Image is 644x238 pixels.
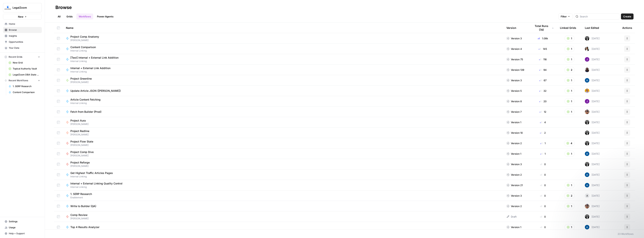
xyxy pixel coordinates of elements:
div: [DATE] [585,162,600,166]
button: 1 [564,35,575,41]
span: 1. SERP Research [70,192,92,196]
div: Version 4 [506,47,522,51]
div: 116 [532,57,554,61]
div: Version 3 [506,194,522,198]
a: LegalZoom DBA State Articles [7,72,42,78]
div: [DATE] [585,172,600,177]
div: 145 [532,47,554,51]
span: 1. SERP Research [13,85,40,88]
img: LegalZoom Logo [4,4,11,11]
span: Project Comp Dive [70,150,94,154]
div: 23 Workflows [618,232,634,236]
div: Version 2 [506,173,522,177]
button: Recent Grids [3,54,42,60]
span: New Grid [13,61,40,64]
button: Filter [558,13,572,19]
a: Your Data [3,45,42,51]
span: Project Reforge [70,161,90,164]
div: Total Runs (7d) [532,23,554,33]
span: Internal + External Link Addition [70,66,110,70]
span: Topical Authority Vault [13,67,40,70]
div: 0 [532,194,554,198]
input: Search [580,15,618,18]
a: New Grid [7,60,42,66]
a: All [55,13,63,19]
div: [DATE] [585,36,600,41]
span: [PERSON_NAME] [70,39,102,42]
a: Internal + External Linking Quality ControlInternal Linking [66,182,500,189]
a: [Test] Internal + External Link AdditionInternal Linking [66,56,500,63]
span: Project Aura [70,119,86,122]
a: Insights [3,33,42,39]
div: 0 [532,183,554,187]
a: Comp Review[PERSON_NAME] [66,213,500,220]
span: Content Comparison [70,45,96,49]
span: Internal + External Linking Quality Control [70,182,122,185]
div: Version 3 [506,162,522,166]
span: Content Comparison [13,91,40,94]
div: Actions [622,23,632,33]
div: [DATE] [585,68,600,72]
button: 1 [564,77,575,83]
button: New [3,14,42,19]
div: [DATE] [585,183,600,187]
div: [DATE] [585,204,600,208]
button: 1 [564,109,575,115]
a: Internal + External Link AdditionInternal Linking [66,66,500,73]
button: Recent Workflows [3,78,42,83]
button: 1 [564,98,575,104]
span: Project Comp Anatomy [70,35,99,39]
div: [DATE] [585,47,600,51]
img: agqtm212c27aeosmjiqx3wzecrl1 [585,141,589,145]
div: Version 75 [506,57,523,61]
a: Settings [3,219,42,225]
button: 1 [564,182,575,188]
img: he81ibor8lsei4p3qvg4ugbvimgp [585,183,589,187]
div: Version 2 [506,141,522,145]
div: 0 [532,215,554,219]
a: Write to Builder (QA) [66,204,500,208]
div: 94 [532,68,554,72]
span: Opportunities [9,40,40,44]
div: 4 [532,120,554,124]
span: Settings [9,220,40,223]
button: 1 [564,151,575,157]
a: Project Aura[PERSON_NAME] [66,119,500,126]
div: [DATE] [585,78,600,83]
div: 0 [532,225,554,229]
div: 2 [532,131,554,135]
a: Fetch from Builder (Prod) [66,110,500,114]
div: Version 21 [506,183,523,187]
span: [PERSON_NAME] [70,122,89,126]
span: Your Data [9,46,40,50]
button: 1 [564,56,575,62]
img: he81ibor8lsei4p3qvg4ugbvimgp [585,172,589,177]
a: Topical Authority Vault [7,66,42,72]
span: Help + Support [9,232,40,235]
img: agqtm212c27aeosmjiqx3wzecrl1 [585,162,589,166]
div: 0 [532,204,554,208]
span: New [18,15,23,19]
span: Project Flow State [70,140,93,143]
div: Browse [55,4,72,10]
div: [DATE] [585,141,600,145]
a: Project Comp Dive[PERSON_NAME] [66,150,500,157]
a: Power Agents [95,13,116,19]
div: 67 [532,78,554,82]
img: he81ibor8lsei4p3qvg4ugbvimgp [585,225,589,229]
img: he81ibor8lsei4p3qvg4ugbvimgp [585,78,589,83]
span: Internal Linking [70,101,104,105]
button: Help + Support [3,231,42,237]
button: 1 [564,203,575,209]
span: LegalZoom DBA State Articles [13,73,40,76]
div: Name [66,23,500,33]
span: [PERSON_NAME] [70,133,92,136]
span: Update Article JSON ([PERSON_NAME]) [70,89,121,93]
div: Version [506,23,516,33]
span: [Test] Internal + External Link Addition [70,56,119,60]
span: Internal Linking [70,49,99,52]
span: LegalZoom [13,6,35,10]
div: Version 3 [506,78,522,82]
span: A [586,194,588,198]
div: [DATE] [585,193,600,198]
